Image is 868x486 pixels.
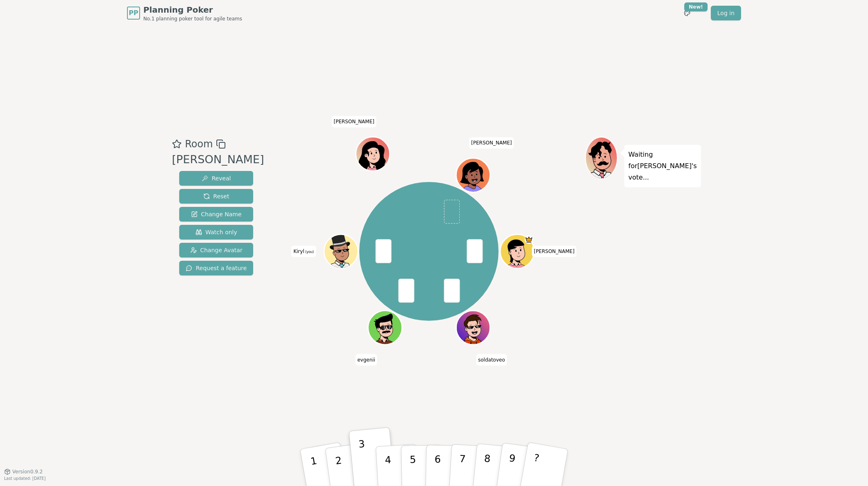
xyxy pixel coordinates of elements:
span: Click to change your name [532,246,576,257]
span: Planning Poker [143,4,242,16]
a: PPPlanning PokerNo.1 planning poker tool for agile teams [127,4,242,22]
span: Version 0.9.2 [12,468,43,475]
p: 3 [358,438,369,483]
button: Reveal [179,171,253,186]
button: Watch only [179,225,253,240]
span: Click to change your name [292,246,316,257]
span: Anatoly is the host [525,235,533,244]
span: PP [129,8,138,18]
button: Change Avatar [179,243,253,257]
button: Click to change your avatar [325,235,357,267]
a: Log in [711,6,741,20]
span: Change Avatar [190,246,243,254]
button: New! [680,6,694,20]
span: Request a feature [186,264,247,272]
span: Click to change your name [355,354,377,365]
button: Add as favourite [172,137,182,151]
p: Waiting for [PERSON_NAME] 's vote... [628,149,697,183]
button: Change Name [179,207,253,222]
div: [PERSON_NAME] [172,151,264,168]
button: Request a feature [179,261,253,275]
span: Room [185,137,213,151]
button: Version0.9.2 [4,468,43,475]
span: (you) [304,250,314,254]
span: No.1 planning poker tool for agile teams [143,16,242,22]
span: Watch only [196,228,237,236]
span: Reveal [202,174,231,182]
span: Click to change your name [476,354,507,365]
div: New! [684,2,708,11]
span: Reset [203,192,229,200]
span: Last updated: [DATE] [4,476,46,481]
span: Click to change your name [469,137,514,149]
span: Change Name [191,210,241,218]
span: Click to change your name [332,116,376,127]
button: Reset [179,189,253,204]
